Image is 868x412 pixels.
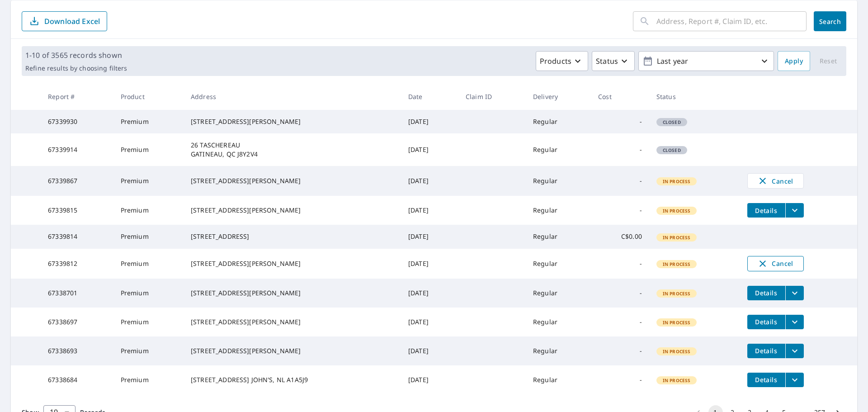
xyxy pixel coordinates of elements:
span: In Process [657,261,696,267]
th: Cost [591,83,649,110]
td: Regular [526,249,591,279]
td: [DATE] [401,365,458,394]
span: In Process [657,377,696,384]
td: Premium [113,133,184,166]
span: Closed [657,119,686,125]
td: - [591,365,649,394]
td: [DATE] [401,166,458,196]
td: - [591,166,649,196]
div: [STREET_ADDRESS][PERSON_NAME] [191,117,394,126]
p: Download Excel [44,16,100,26]
button: Status [592,51,635,71]
button: filesDropdownBtn-67338701 [785,286,804,300]
td: C$0.00 [591,225,649,248]
td: Regular [526,308,591,336]
span: Details [753,206,780,215]
button: filesDropdownBtn-67338697 [785,315,804,329]
div: [STREET_ADDRESS] JOHN'S, NL A1A5J9 [191,375,394,384]
span: In Process [657,208,696,214]
span: Apply [785,56,803,67]
th: Delivery [526,83,591,110]
button: Cancel [747,256,804,271]
td: 67339867 [41,166,113,196]
td: - [591,308,649,336]
div: 26 TASCHEREAU GATINEAU, QC J8Y2V4 [191,141,394,159]
td: Premium [113,225,184,248]
td: - [591,336,649,365]
span: Search [821,17,839,26]
td: - [591,110,649,133]
td: Regular [526,336,591,365]
button: filesDropdownBtn-67338693 [785,344,804,358]
button: detailsBtn-67338701 [747,286,785,300]
td: - [591,196,649,225]
td: Premium [113,196,184,225]
div: [STREET_ADDRESS][PERSON_NAME] [191,317,394,327]
td: [DATE] [401,336,458,365]
input: Address, Report #, Claim ID, etc. [656,9,807,34]
div: [STREET_ADDRESS][PERSON_NAME] [191,289,394,298]
div: [STREET_ADDRESS] [191,232,394,241]
td: 67338697 [41,308,113,336]
p: Last year [653,53,759,69]
button: Search [814,11,846,31]
td: 67339814 [41,225,113,248]
div: [STREET_ADDRESS][PERSON_NAME] [191,259,394,268]
td: 67338693 [41,336,113,365]
span: In Process [657,290,696,297]
p: Refine results by choosing filters [25,64,127,72]
td: Regular [526,196,591,225]
button: Download Excel [22,11,107,31]
span: Details [753,346,780,355]
span: In Process [657,178,696,185]
th: Product [113,83,184,110]
button: Products [536,51,588,71]
span: Details [753,289,780,297]
th: Address [184,83,401,110]
th: Status [649,83,740,110]
td: 67339815 [41,196,113,225]
td: 67339914 [41,133,113,166]
td: [DATE] [401,225,458,248]
th: Date [401,83,458,110]
span: Cancel [757,175,794,186]
td: Regular [526,225,591,248]
td: Regular [526,166,591,196]
td: Premium [113,166,184,196]
td: Premium [113,279,184,308]
span: In Process [657,319,696,326]
button: filesDropdownBtn-67338684 [785,373,804,387]
button: detailsBtn-67338684 [747,373,785,387]
td: [DATE] [401,308,458,336]
button: Cancel [747,173,804,189]
td: Premium [113,336,184,365]
button: filesDropdownBtn-67339815 [785,203,804,218]
span: In Process [657,234,696,241]
p: 1-10 of 3565 records shown [25,50,127,61]
td: - [591,279,649,308]
span: Cancel [757,258,794,269]
td: Regular [526,279,591,308]
button: detailsBtn-67338693 [747,344,785,358]
th: Claim ID [458,83,526,110]
td: 67338684 [41,365,113,394]
td: - [591,133,649,166]
span: Closed [657,147,686,153]
td: - [591,249,649,279]
button: detailsBtn-67338697 [747,315,785,329]
td: [DATE] [401,196,458,225]
td: Regular [526,133,591,166]
td: 67338701 [41,279,113,308]
span: In Process [657,348,696,355]
td: Premium [113,249,184,279]
span: Details [753,375,780,384]
button: Last year [638,51,774,71]
span: Details [753,317,780,326]
td: 67339930 [41,110,113,133]
button: detailsBtn-67339815 [747,203,785,218]
div: [STREET_ADDRESS][PERSON_NAME] [191,346,394,355]
td: 67339812 [41,249,113,279]
td: [DATE] [401,110,458,133]
div: [STREET_ADDRESS][PERSON_NAME] [191,206,394,215]
button: Apply [778,51,810,71]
